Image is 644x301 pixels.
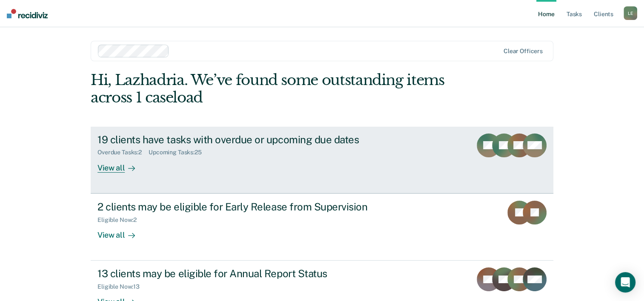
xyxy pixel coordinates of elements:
[97,223,145,240] div: View all
[7,9,48,18] img: Recidiviz
[97,267,396,280] div: 13 clients may be eligible for Annual Report Status
[624,6,637,20] button: LE
[624,6,637,20] div: L E
[97,133,396,146] div: 19 clients have tasks with overdue or upcoming due dates
[97,149,149,156] div: Overdue Tasks : 2
[97,283,146,290] div: Eligible Now : 13
[504,48,543,55] div: Clear officers
[97,201,396,213] div: 2 clients may be eligible for Early Release from Supervision
[91,193,553,261] a: 2 clients may be eligible for Early Release from SupervisionEligible Now:2View all
[615,272,635,292] div: Open Intercom Messenger
[149,149,209,156] div: Upcoming Tasks : 25
[91,127,553,193] a: 19 clients have tasks with overdue or upcoming due datesOverdue Tasks:2Upcoming Tasks:25View all
[97,216,143,224] div: Eligible Now : 2
[91,71,461,106] div: Hi, Lazhadria. We’ve found some outstanding items across 1 caseload
[97,156,145,173] div: View all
